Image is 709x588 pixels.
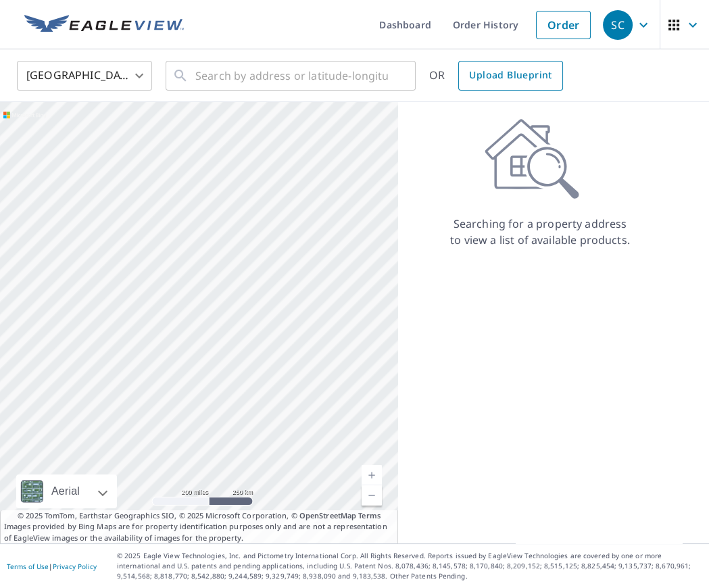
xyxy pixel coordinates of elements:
p: Searching for a property address to view a list of available products. [449,216,631,248]
div: OR [429,61,563,91]
p: | [7,562,97,570]
a: Privacy Policy [53,562,97,571]
div: Aerial [16,474,117,508]
a: Upload Blueprint [458,61,562,91]
a: OpenStreetMap [299,510,356,520]
div: [GEOGRAPHIC_DATA] [17,57,152,95]
p: © 2025 Eagle View Technologies, Inc. and Pictometry International Corp. All Rights Reserved. Repo... [117,551,702,581]
img: EV Logo [24,15,184,35]
a: Order [536,11,591,39]
div: SC [603,10,633,40]
span: © 2025 TomTom, Earthstar Geographics SIO, © 2025 Microsoft Corporation, © [18,510,381,522]
a: Current Level 5, Zoom Out [362,485,382,506]
span: Upload Blueprint [469,67,552,84]
a: Current Level 5, Zoom In [362,465,382,485]
input: Search by address or latitude-longitude [195,57,388,95]
a: Terms of Use [7,562,49,571]
div: Aerial [47,474,84,508]
a: Terms [358,510,381,520]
